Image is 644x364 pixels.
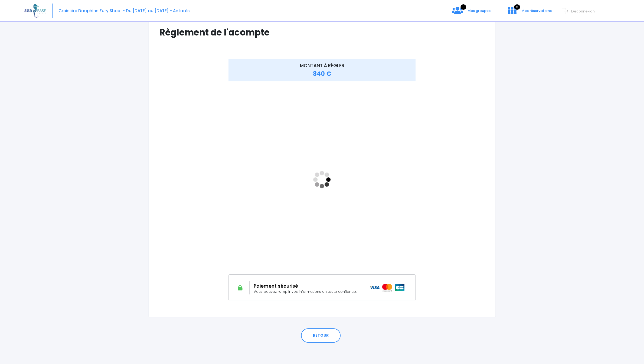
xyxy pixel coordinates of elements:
span: Déconnexion [571,9,595,14]
img: icons_paiement_securise@2x.png [370,284,405,291]
span: Mes groupes [468,8,491,13]
span: 5 [460,4,466,10]
a: 6 Mes réservations [504,10,555,15]
span: 6 [514,4,520,10]
a: 5 Mes groupes [448,10,495,15]
span: Croisière Dauphins Fury Shoal - Du [DATE] au [DATE] - Antarès [58,8,190,14]
span: Mes réservations [521,8,552,13]
a: RETOUR [301,328,341,343]
h2: Paiement sécurisé [254,283,361,289]
span: Vous pouvez remplir vos informations en toute confiance. [254,289,357,294]
h1: Règlement de l'acompte [159,27,485,38]
iframe: <!-- //required --> [228,85,416,274]
span: 840 € [313,70,331,78]
span: MONTANT À RÉGLER [300,62,344,69]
